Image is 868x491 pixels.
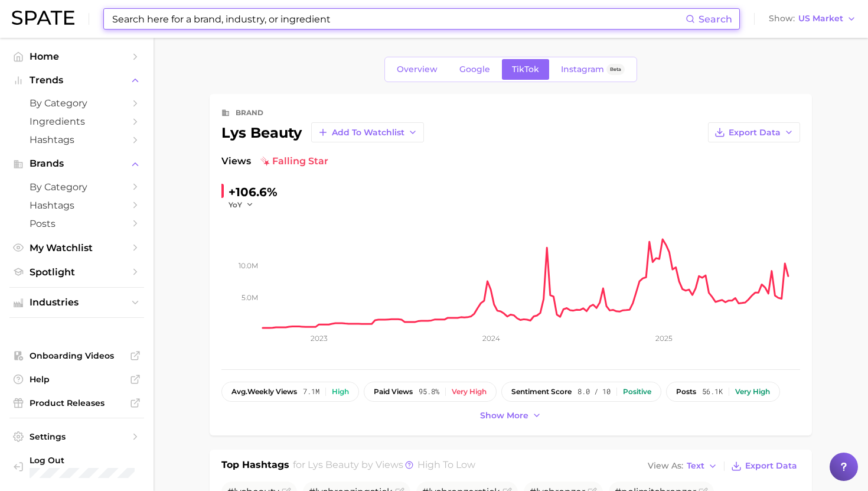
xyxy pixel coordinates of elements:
[30,266,124,278] span: Spotlight
[9,239,144,257] a: My Watchlist
[332,388,349,396] div: High
[9,71,144,89] button: Trends
[30,455,135,466] span: Log Out
[9,263,144,281] a: Spotlight
[610,64,621,74] span: Beta
[260,154,328,168] span: falling star
[374,388,413,396] span: paid views
[9,178,144,196] a: by Category
[293,458,475,474] h2: for by Views
[30,431,124,442] span: Settings
[699,14,732,25] span: Search
[728,458,800,474] button: Export Data
[449,59,500,80] a: Google
[30,134,124,145] span: Hashtags
[30,218,124,229] span: Posts
[623,388,651,396] div: Positive
[645,459,720,474] button: View AsText
[511,388,572,396] span: sentiment score
[577,388,611,396] span: 8.0 / 10
[561,64,604,74] span: Instagram
[798,15,843,22] span: US Market
[260,157,270,166] img: falling star
[477,408,544,424] button: Show more
[551,59,635,80] a: InstagramBeta
[221,154,251,168] span: Views
[480,411,528,421] span: Show more
[311,334,328,343] tspan: 2023
[229,200,242,210] span: YoY
[30,200,124,211] span: Hashtags
[502,59,549,80] a: TikTok
[231,387,247,396] abbr: average
[30,297,124,308] span: Industries
[766,11,859,27] button: ShowUS Market
[9,196,144,214] a: Hashtags
[9,155,144,173] button: Brands
[9,370,144,388] a: Help
[30,158,124,169] span: Brands
[242,293,258,302] tspan: 5.0m
[30,116,124,127] span: Ingredients
[735,388,770,396] div: Very high
[745,461,797,471] span: Export Data
[311,122,424,142] button: Add to Watchlist
[666,382,780,402] button: posts56.1kVery high
[9,94,144,112] a: by Category
[30,75,124,86] span: Trends
[676,388,696,396] span: posts
[221,382,359,402] button: avg.weekly views7.1mHigh
[30,374,124,385] span: Help
[648,463,683,469] span: View As
[708,122,800,142] button: Export Data
[512,64,539,74] span: TikTok
[12,11,74,25] img: SPATE
[231,388,297,396] span: weekly views
[9,294,144,311] button: Industries
[221,122,424,142] div: lys beauty
[221,458,289,474] h1: Top Hashtags
[111,9,686,29] input: Search here for a brand, industry, or ingredient
[236,106,263,120] div: brand
[452,388,487,396] div: Very high
[303,388,319,396] span: 7.1m
[308,459,359,470] span: lys beauty
[229,183,278,201] div: +106.6%
[387,59,448,80] a: Overview
[769,15,795,22] span: Show
[702,388,723,396] span: 56.1k
[229,200,254,210] button: YoY
[9,451,144,482] a: Log out. Currently logged in with e-mail mathilde@spate.nyc.
[9,47,144,66] a: Home
[9,428,144,446] a: Settings
[9,214,144,233] a: Posts
[30,350,124,361] span: Onboarding Videos
[9,131,144,149] a: Hashtags
[501,382,661,402] button: sentiment score8.0 / 10Positive
[30,242,124,253] span: My Watchlist
[239,261,258,269] tspan: 10.0m
[419,388,439,396] span: 95.8%
[459,64,490,74] span: Google
[30,51,124,62] span: Home
[364,382,497,402] button: paid views95.8%Very high
[417,459,475,470] span: high to low
[30,398,124,408] span: Product Releases
[332,128,404,138] span: Add to Watchlist
[729,128,781,138] span: Export Data
[30,97,124,109] span: by Category
[9,394,144,412] a: Product Releases
[687,463,704,469] span: Text
[397,64,438,74] span: Overview
[9,112,144,131] a: Ingredients
[655,334,673,343] tspan: 2025
[9,347,144,365] a: Onboarding Videos
[482,334,500,343] tspan: 2024
[30,181,124,193] span: by Category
